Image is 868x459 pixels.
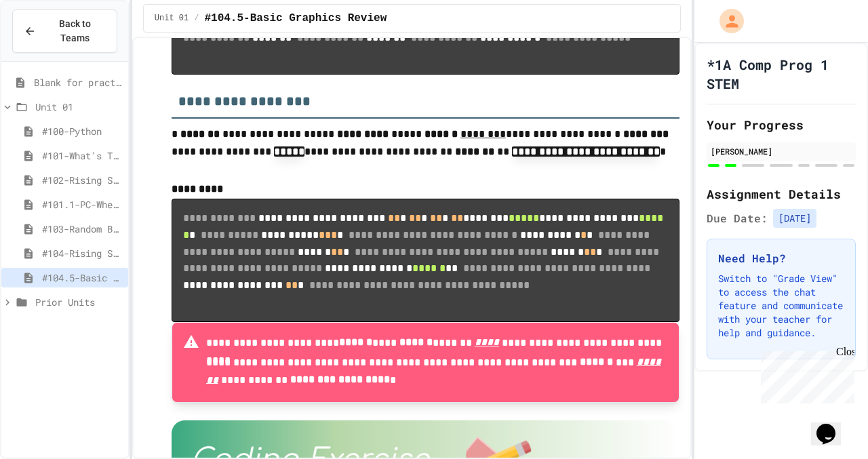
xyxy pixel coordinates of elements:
[42,271,123,285] span: #104.5-Basic Graphics Review
[42,173,123,187] span: #102-Rising Sun
[155,13,189,24] span: Unit 01
[773,209,816,228] span: [DATE]
[755,346,854,403] iframe: chat widget
[705,5,747,37] div: My Account
[707,55,856,93] h1: *1A Comp Prog 1 STEM
[707,210,768,226] span: Due Date:
[42,197,123,212] span: #101.1-PC-Where am I?
[204,10,387,26] span: #104.5-Basic Graphics Review
[718,250,844,266] h3: Need Help?
[194,13,199,24] span: /
[42,124,123,138] span: #100-Python
[44,17,106,45] span: Back to Teams
[34,75,123,89] span: Blank for practice
[707,115,856,134] h2: Your Progress
[711,145,852,157] div: [PERSON_NAME]
[35,100,123,114] span: Unit 01
[811,405,854,445] iframe: chat widget
[42,148,123,163] span: #101-What's This ??
[42,246,123,260] span: #104-Rising Sun Plus
[42,222,123,236] span: #103-Random Box
[35,295,123,309] span: Prior Units
[718,272,844,340] p: Switch to "Grade View" to access the chat feature and communicate with your teacher for help and ...
[5,5,94,86] div: Chat with us now!Close
[707,184,856,203] h2: Assignment Details
[12,9,117,53] button: Back to Teams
